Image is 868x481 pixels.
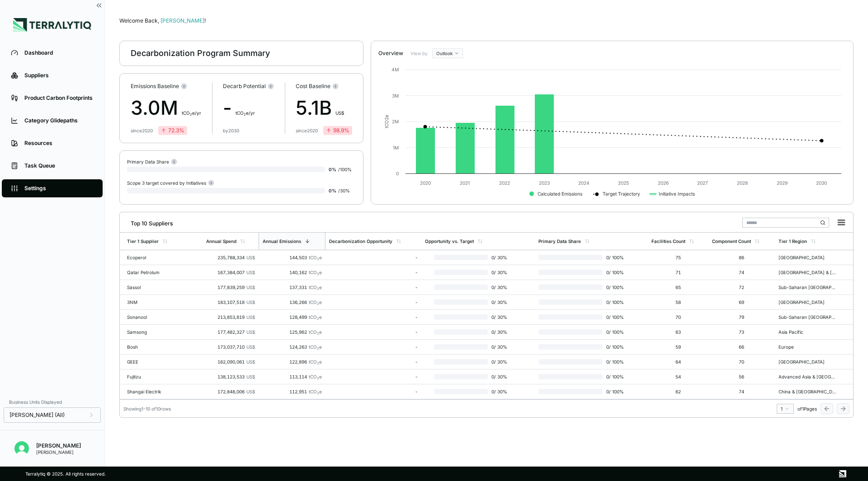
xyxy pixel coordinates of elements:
[329,299,418,305] div: -
[603,329,625,335] span: 0 / 100 %
[712,285,771,290] div: 72
[24,72,94,79] div: Suppliers
[538,191,582,196] text: Calculated Emissions
[712,238,751,244] div: Component Count
[651,299,705,305] div: 58
[262,359,322,364] div: 122,896
[309,329,322,335] span: tCO e
[309,389,322,394] span: tCO e
[425,238,474,244] div: Opportunity vs. Target
[329,374,418,379] div: -
[246,285,255,290] span: US$
[335,110,344,116] span: US$
[246,299,255,305] span: US$
[603,191,640,197] text: Target Trajectory
[778,344,836,350] div: Europe
[24,140,94,147] div: Resources
[127,238,159,244] div: Tier 1 Supplier
[223,93,274,122] div: -
[262,344,322,350] div: 124,263
[262,285,322,290] div: 137,331
[420,180,431,186] text: 2020
[488,359,512,364] span: 0 / 30 %
[14,441,29,456] img: Siya Sindhani
[206,374,255,379] div: 138,123,533
[223,128,239,133] div: by 2030
[309,285,322,290] span: tCO e
[127,299,185,305] div: 3NM
[816,180,827,186] text: 2030
[338,167,352,172] span: / 100 %
[329,188,336,193] span: 0 %
[309,374,322,379] span: tCO e
[651,359,705,364] div: 64
[737,180,748,186] text: 2028
[329,314,418,320] div: -
[778,285,836,290] div: Sub-Saharan [GEOGRAPHIC_DATA]
[317,317,319,321] sub: 2
[317,302,319,306] sub: 2
[432,48,463,58] button: Outlook
[36,442,81,449] div: [PERSON_NAME]
[24,117,94,124] div: Category Glidepaths
[651,270,705,275] div: 71
[338,188,350,193] span: / 30 %
[410,51,429,56] label: View by
[697,180,708,186] text: 2027
[296,93,352,122] div: 5.1B
[317,346,319,350] sub: 2
[131,48,270,59] div: Decarbonization Program Summary
[127,359,185,364] div: GEEE
[127,158,177,165] div: Primary Data Share
[246,374,255,379] span: US$
[488,314,512,320] span: 0 / 30 %
[651,314,705,320] div: 70
[488,270,512,275] span: 0 / 30 %
[384,115,389,128] text: tCO e
[246,359,255,364] span: US$
[603,285,625,290] span: 0 / 100 %
[378,50,403,57] div: Overview
[206,389,255,394] div: 172,848,006
[24,94,94,102] div: Product Carbon Footprints
[127,389,185,394] div: Shangai Electrik
[712,314,771,320] div: 79
[246,255,255,260] span: US$
[712,389,771,394] div: 74
[161,127,184,134] div: 72.3 %
[317,272,319,276] sub: 2
[131,93,201,122] div: 3.0M
[778,359,836,364] div: [GEOGRAPHIC_DATA]
[309,255,322,260] span: tCO e
[777,180,788,186] text: 2029
[393,145,399,150] text: 1M
[396,171,399,176] text: 0
[712,329,771,335] div: 73
[329,270,418,275] div: -
[392,119,399,124] text: 2M
[778,374,836,379] div: Advanced Asia & [GEOGRAPHIC_DATA]
[488,299,512,305] span: 0 / 30 %
[127,314,185,320] div: Sonanool
[204,17,206,24] span: !
[712,374,771,379] div: 56
[488,255,512,260] span: 0 / 30 %
[712,299,771,305] div: 69
[329,285,418,290] div: -
[206,344,255,350] div: 173,037,710
[651,238,685,244] div: Facilities Count
[182,110,201,116] span: t CO e/yr
[123,216,173,227] div: Top 10 Suppliers
[539,180,550,186] text: 2023
[329,359,418,364] div: -
[309,314,322,320] span: tCO e
[778,389,836,394] div: China & [GEOGRAPHIC_DATA]
[160,17,206,24] span: [PERSON_NAME]
[488,374,512,379] span: 0 / 30 %
[712,270,771,275] div: 74
[131,128,153,133] div: since 2020
[658,180,669,186] text: 2026
[392,93,399,98] text: 3M
[603,389,625,394] span: 0 / 100 %
[317,391,319,395] sub: 2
